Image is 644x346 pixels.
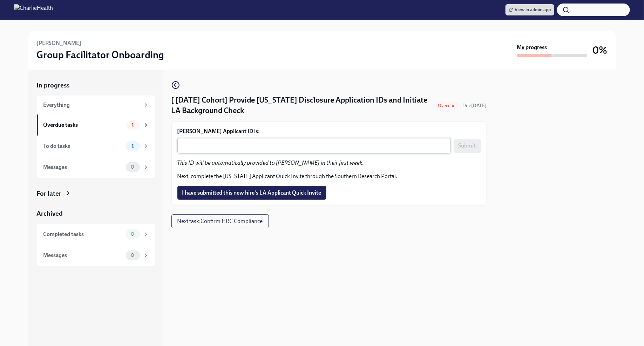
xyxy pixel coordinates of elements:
span: View in admin app [509,6,551,13]
a: In progress [37,81,155,90]
button: Next task:Confirm HRC Compliance [171,214,269,228]
strong: My progress [517,44,547,51]
label: [PERSON_NAME] Applicant ID is: [177,128,481,135]
span: 0 [127,164,138,170]
p: Next, complete the [US_STATE] Applicant Quick Invite through the Southern Research Portal. [177,172,481,180]
img: CharlieHealth [14,4,53,15]
span: Overdue [434,103,460,108]
span: 1 [127,143,138,149]
span: I have submitted this new hire's LA Applicant Quick Invite [182,189,321,196]
a: For later [37,189,155,198]
span: Due [463,103,487,109]
a: Archived [37,209,155,218]
a: Everything [37,96,155,115]
span: Next task : Confirm HRC Compliance [177,218,263,225]
a: View in admin app [506,4,554,15]
a: To do tasks1 [37,136,155,157]
a: Messages0 [37,245,155,266]
a: Completed tasks0 [37,224,155,245]
div: Messages [43,163,123,171]
button: I have submitted this new hire's LA Applicant Quick Invite [177,186,326,200]
div: Everything [43,101,140,109]
div: Messages [43,252,123,259]
h6: [PERSON_NAME] [37,39,82,47]
div: To do tasks [43,142,123,150]
div: Completed tasks [43,230,123,238]
a: Messages0 [37,157,155,178]
div: For later [37,189,62,198]
a: Overdue tasks1 [37,115,155,136]
em: This ID will be automatically provided to [PERSON_NAME] in their first week. [177,159,364,166]
h3: Group Facilitator Onboarding [37,48,164,61]
h3: 0% [593,44,608,57]
span: 0 [127,253,138,258]
span: 0 [127,231,138,237]
span: 1 [127,122,138,128]
h4: [ [DATE] Cohort] Provide [US_STATE] Disclosure Application IDs and Initiate LA Background Check [171,95,431,116]
strong: [DATE] [472,103,487,109]
span: September 4th, 2025 09:00 [463,102,487,109]
div: Overdue tasks [43,121,123,129]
